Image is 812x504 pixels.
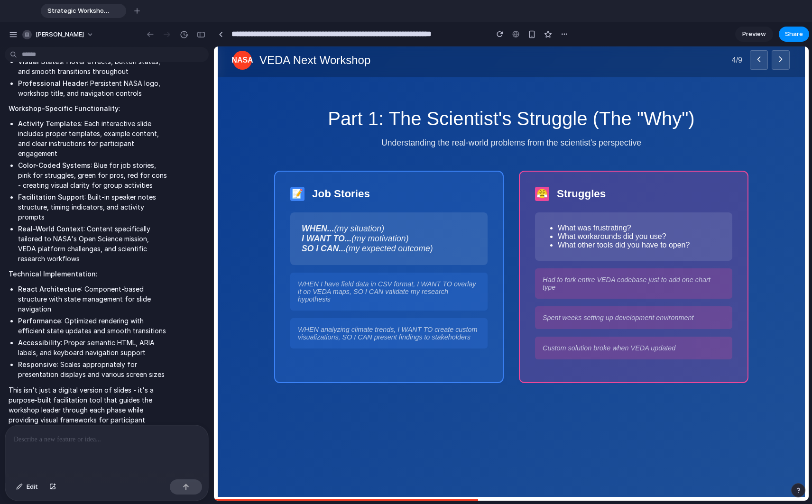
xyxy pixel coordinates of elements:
li: What workarounds did you use? [344,186,507,194]
div: NASA [19,4,38,23]
strong: Visual States [18,57,63,65]
h1: VEDA Next Workshop [46,7,157,20]
strong: Facilitation Support [18,193,84,201]
strong: I WANT TO... [88,187,138,197]
strong: Real-World Context [18,225,83,233]
button: [PERSON_NAME] [18,27,99,42]
strong: Responsive [18,360,57,368]
button: Edit [11,479,43,495]
span: [PERSON_NAME] [36,30,84,39]
strong: Technical Implementation [9,270,96,278]
p: (my situation) (my motivation) (my expected outcome) [88,177,262,207]
div: Spent weeks setting up development environment [321,260,518,283]
span: 4 / 9 [518,9,528,18]
strong: Accessibility [18,339,61,347]
strong: React Architecture [18,285,81,293]
li: What was frustrating? [344,177,507,186]
span: Strategic Workshop: Building a Collaborative Future for NASA's VEDA UI [44,6,111,16]
li: : Each interactive slide includes proper templates, example content, and clear instructions for p... [18,119,167,158]
li: : Component-based structure with state management for slide navigation [18,284,167,314]
div: WHEN analyzing climate trends, I WANT TO create custom visualizations, SO I CAN present findings ... [76,272,274,302]
li: : Built-in speaker notes structure, timing indicators, and activity prompts [18,192,167,222]
p: : [9,103,167,113]
h3: Struggles [343,141,392,154]
li: What other tools did you have to open? [344,194,507,203]
strong: SO I CAN... [88,197,132,207]
li: : Content specifically tailored to NASA's Open Science mission, VEDA platform challenges, and sci... [18,224,167,264]
div: Had to fork entire VEDA codebase just to add one chart type [321,222,518,252]
div: Strategic Workshop: Building a Collaborative Future for NASA's VEDA UI [41,4,126,18]
li: : Hover effects, button states, and smooth transitions throughout [18,56,167,76]
li: : Scales appropriately for presentation displays and various screen sizes [18,359,167,379]
p: This isn't just a digital version of slides - it's a purpose-built facilitation tool that guides ... [9,385,167,455]
span: Share [785,29,803,39]
span: Preview [742,29,766,39]
h2: Part 1: The Scientist's Struggle (The "Why") [60,62,535,83]
strong: Performance [18,317,61,325]
span: Edit [27,482,38,492]
strong: Activity Templates [18,119,81,128]
a: Preview [735,27,773,42]
strong: Professional Header [18,79,87,87]
li: : Optimized rendering with efficient state updates and smooth transitions [18,316,167,336]
li: : Proper semantic HTML, ARIA labels, and keyboard navigation support [18,338,167,357]
button: Share [779,27,809,42]
h3: Job Stories [98,141,156,154]
strong: Color-Coded Systems [18,161,91,169]
li: : Persistent NASA logo, workshop title, and navigation controls [18,78,167,98]
div: 📝 [76,140,91,155]
p: : [9,269,167,279]
li: : Blue for job stories, pink for struggles, green for pros, red for cons - creating visual clarit... [18,160,167,190]
p: Understanding the real-world problems from the scientist's perspective [60,92,535,101]
div: WHEN I have field data in CSV format, I WANT TO overlay it on VEDA maps, SO I CAN validate my res... [76,226,274,264]
strong: Workshop-Specific Functionality [9,104,119,112]
div: 😤 [321,140,335,155]
strong: WHEN... [88,177,120,187]
div: Custom solution broke when VEDA updated [321,290,518,313]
